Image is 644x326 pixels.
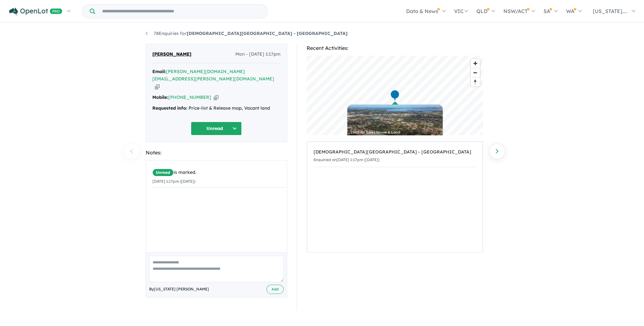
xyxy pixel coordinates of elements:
strong: Mobile: [152,94,168,100]
div: Map marker [390,90,399,101]
strong: Requested info: [152,105,187,111]
span: [PERSON_NAME] [152,51,191,58]
a: [PHONE_NUMBER] [168,94,211,100]
button: Reset bearing to north [471,77,480,86]
button: Zoom out [471,68,480,77]
canvas: Map [307,56,483,135]
a: 78Enquiries for[DEMOGRAPHIC_DATA][GEOGRAPHIC_DATA] - [GEOGRAPHIC_DATA] [146,31,348,36]
button: Copy [214,94,218,101]
div: Recent Activities: [307,44,483,52]
a: [DEMOGRAPHIC_DATA][GEOGRAPHIC_DATA] - [GEOGRAPHIC_DATA]Enquiried on[DATE] 1:17pm ([DATE]) [314,145,476,167]
button: Add [267,285,284,294]
div: Price-list & Release map, Vacant land [152,105,280,112]
a: [PERSON_NAME][DOMAIN_NAME][EMAIL_ADDRESS][PERSON_NAME][DOMAIN_NAME] [152,69,274,82]
div: Land for Sale | House & Land [350,131,440,134]
small: [DATE] 1:17pm ([DATE]) [152,179,195,184]
input: Try estate name, suburb, builder or developer [96,4,266,18]
div: is marked. [152,169,285,176]
small: Enquiried on [DATE] 1:17pm ([DATE]) [314,157,379,162]
button: Unread [191,122,242,135]
strong: Email: [152,69,166,74]
div: Notes: [146,148,287,157]
nav: breadcrumb [146,30,499,37]
span: Reset bearing to north [471,78,480,86]
span: By [US_STATE] [PERSON_NAME] [149,286,209,292]
span: Mon - [DATE] 1:17pm [235,51,280,58]
div: [DEMOGRAPHIC_DATA][GEOGRAPHIC_DATA] - [GEOGRAPHIC_DATA] [314,148,476,156]
span: Unread [152,169,174,176]
strong: [DEMOGRAPHIC_DATA][GEOGRAPHIC_DATA] - [GEOGRAPHIC_DATA] [187,31,348,36]
button: Copy [155,83,160,90]
button: Zoom in [471,59,480,68]
span: [US_STATE].... [593,8,627,14]
img: Openlot PRO Logo White [9,8,62,16]
a: Land for Sale | House & Land [347,105,443,152]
